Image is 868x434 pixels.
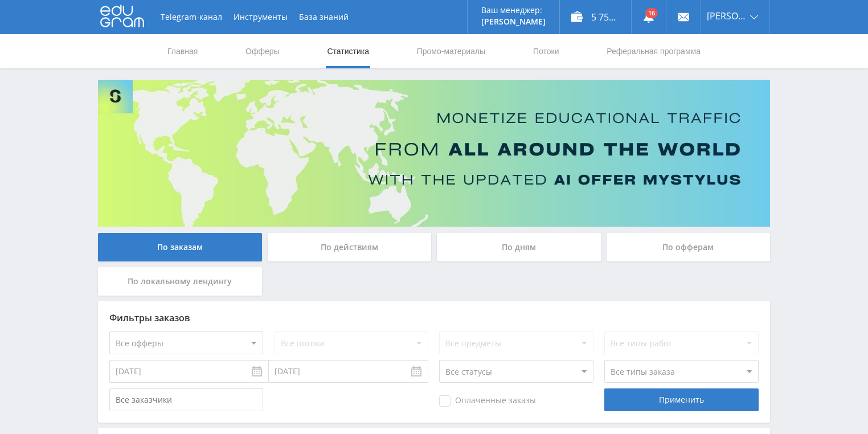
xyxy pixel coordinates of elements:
[481,6,546,15] p: Ваш менеджер:
[244,34,281,68] a: Офферы
[439,395,536,407] span: Оплаченные заказы
[481,17,546,26] p: [PERSON_NAME]
[416,34,486,68] a: Промо-материалы
[604,388,758,411] div: Применить
[109,388,263,411] input: Все заказчики
[605,34,702,68] a: Реферальная программа
[98,267,262,296] div: По локальному лендингу
[326,34,370,68] a: Статистика
[707,11,747,21] span: [PERSON_NAME]
[98,80,770,227] img: Banner
[98,233,262,261] div: По заказам
[607,233,771,261] div: По офферам
[166,34,199,68] a: Главная
[437,233,601,261] div: По дням
[268,233,432,261] div: По действиям
[109,313,759,323] div: Фильтры заказов
[532,34,560,68] a: Потоки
